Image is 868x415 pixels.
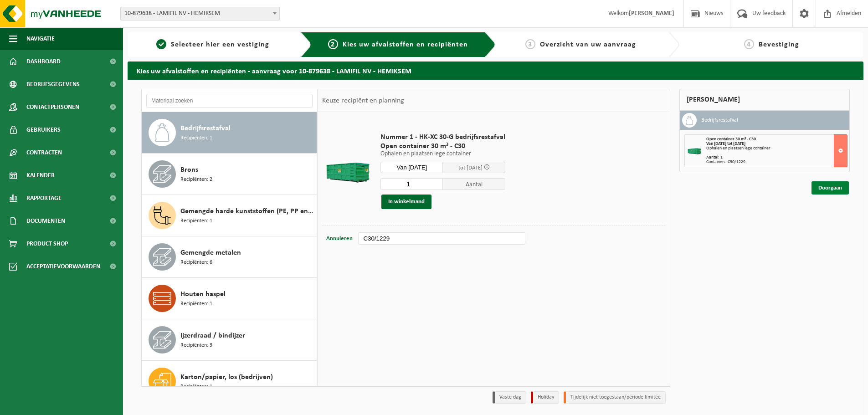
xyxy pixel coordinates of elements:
span: Gemengde metalen [180,247,241,258]
button: Bedrijfsrestafval Recipiënten: 1 [142,112,317,154]
button: In winkelmand [381,195,431,209]
span: Open container 30 m³ - C30 [380,142,505,151]
span: tot [DATE] [458,165,483,171]
span: Recipiënten: 1 [180,383,212,391]
span: Bedrijfsgegevens [26,73,80,96]
span: Contactpersonen [26,96,79,118]
span: Nummer 1 - HK-XC 30-G bedrijfsrestafval [380,133,505,142]
span: 1 [156,39,166,49]
li: Holiday [531,391,559,404]
input: Selecteer datum [380,162,443,173]
a: 1Selecteer hier een vestiging [132,39,293,50]
button: Houten haspel Recipiënten: 1 [142,278,317,319]
span: Gebruikers [26,118,61,141]
button: Ijzerdraad / bindijzer Recipiënten: 3 [142,319,317,361]
span: Documenten [26,210,65,232]
span: Bedrijfsrestafval [180,123,231,134]
strong: [PERSON_NAME] [629,10,674,17]
span: Recipiënten: 1 [180,300,212,308]
p: Ophalen en plaatsen lege container [380,151,505,157]
div: Ophalen en plaatsen lege container [706,146,847,151]
button: Annuleren [325,232,354,245]
span: 2 [328,39,338,49]
span: 3 [525,39,535,49]
span: Brons [180,164,198,175]
span: Ijzerdraad / bindijzer [180,330,245,341]
span: Recipiënten: 1 [180,134,212,143]
h3: Bedrijfsrestafval [701,113,738,128]
span: Karton/papier, los (bedrijven) [180,372,273,383]
input: bv. C10-005 [358,232,525,245]
span: Acceptatievoorwaarden [26,255,100,278]
span: Recipiënten: 3 [180,341,212,350]
li: Vaste dag [493,391,526,404]
span: 4 [744,39,754,49]
div: Keuze recipiënt en planning [318,89,409,112]
span: 10-879638 - LAMIFIL NV - HEMIKSEM [120,7,280,20]
span: Selecteer hier een vestiging [171,41,269,48]
li: Tijdelijk niet toegestaan/période limitée [564,391,666,404]
button: Brons Recipiënten: 2 [142,154,317,195]
strong: Van [DATE] tot [DATE] [706,141,745,146]
span: Navigatie [26,27,55,50]
h2: Kies uw afvalstoffen en recipiënten - aanvraag voor 10-879638 - LAMIFIL NV - HEMIKSEM [128,61,863,79]
div: [PERSON_NAME] [679,89,850,111]
div: Containers: C30/1229 [706,160,847,164]
div: Aantal: 1 [706,155,847,160]
input: Materiaal zoeken [146,94,313,108]
button: Karton/papier, los (bedrijven) Recipiënten: 1 [142,361,317,402]
span: Product Shop [26,232,68,255]
span: Kalender [26,164,55,187]
span: Overzicht van uw aanvraag [540,41,636,48]
span: Kies uw afvalstoffen en recipiënten [343,41,468,48]
span: Recipiënten: 6 [180,258,212,267]
span: Rapportage [26,187,62,210]
span: Annuleren [326,236,353,241]
span: Gemengde harde kunststoffen (PE, PP en PVC), recycleerbaar (industrieel) [180,206,314,217]
span: 10-879638 - LAMIFIL NV - HEMIKSEM [121,7,279,20]
button: Gemengde harde kunststoffen (PE, PP en PVC), recycleerbaar (industrieel) Recipiënten: 1 [142,195,317,236]
span: Houten haspel [180,289,226,300]
span: Recipiënten: 2 [180,175,212,184]
span: Open container 30 m³ - C30 [706,137,756,142]
button: Gemengde metalen Recipiënten: 6 [142,236,317,278]
span: Bevestiging [759,41,799,48]
a: Doorgaan [812,181,849,195]
span: Aantal [443,178,505,190]
span: Contracten [26,141,62,164]
span: Recipiënten: 1 [180,217,212,225]
span: Dashboard [26,50,61,73]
